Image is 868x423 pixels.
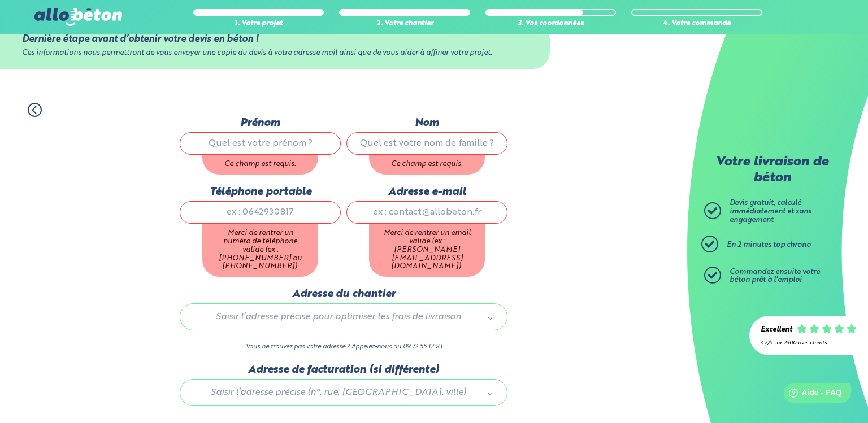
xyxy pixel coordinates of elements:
p: Vous ne trouvez pas votre adresse ? Appelez-nous au 09 72 55 12 83 [180,342,507,352]
div: 2. Votre chantier [339,20,470,28]
label: Prénom [180,117,341,129]
div: Merci de rentrer un numéro de téléphone valide (ex : [PHONE_NUMBER] ou [PHONE_NUMBER]). [202,224,318,277]
input: ex : 0642930817 [180,201,341,224]
div: Merci de rentrer un email valide (ex : [PERSON_NAME][EMAIL_ADDRESS][DOMAIN_NAME]). [369,224,485,277]
input: Quel est votre nom de famille ? [346,132,507,155]
label: Téléphone portable [180,186,341,198]
iframe: Help widget launcher [767,379,856,411]
label: Adresse e-mail [346,186,507,198]
div: Ce champ est requis. [202,155,318,175]
span: Saisir l’adresse précise pour optimiser les frais de livraison [196,309,481,324]
div: 3. Vos coordonnées [485,20,617,28]
a: Saisir l’adresse précise pour optimiser les frais de livraison [192,309,496,324]
label: Adresse du chantier [180,288,507,300]
div: Dernière étape avant d’obtenir votre devis en béton ! [22,34,528,45]
img: allobéton [34,8,121,26]
div: Ces informations nous permettront de vous envoyer une copie du devis à votre adresse mail ainsi q... [22,49,528,58]
div: 4. Votre commande [631,20,762,28]
input: ex : contact@allobeton.fr [346,201,507,224]
label: Nom [346,117,507,129]
div: 1. Votre projet [193,20,324,28]
div: Ce champ est requis. [369,155,485,175]
input: Quel est votre prénom ? [180,132,341,155]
